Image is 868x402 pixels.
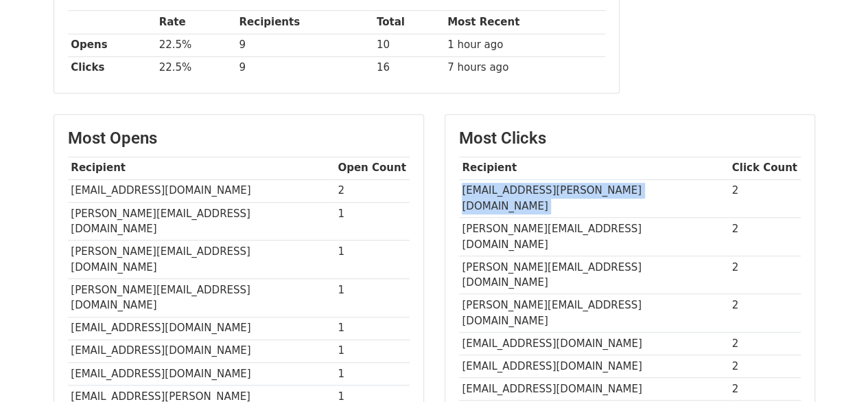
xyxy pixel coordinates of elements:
[156,56,236,79] td: 22.5%
[729,333,801,355] td: 2
[459,129,801,148] h3: Most Clicks
[729,256,801,294] td: 2
[729,378,801,401] td: 2
[156,11,236,34] th: Rate
[68,129,410,148] h3: Most Opens
[335,339,410,362] td: 1
[459,333,729,355] td: [EMAIL_ADDRESS][DOMAIN_NAME]
[373,11,444,34] th: Total
[236,11,373,34] th: Recipients
[373,34,444,56] td: 10
[729,355,801,378] td: 2
[459,378,729,401] td: [EMAIL_ADDRESS][DOMAIN_NAME]
[459,157,729,179] th: Recipient
[68,157,335,179] th: Recipient
[459,179,729,218] td: [EMAIL_ADDRESS][PERSON_NAME][DOMAIN_NAME]
[729,294,801,333] td: 2
[444,56,605,79] td: 7 hours ago
[459,256,729,294] td: [PERSON_NAME][EMAIL_ADDRESS][DOMAIN_NAME]
[236,56,373,79] td: 9
[236,34,373,56] td: 9
[68,34,156,56] th: Opens
[156,34,236,56] td: 22.5%
[68,56,156,79] th: Clicks
[373,56,444,79] td: 16
[68,317,335,339] td: [EMAIL_ADDRESS][DOMAIN_NAME]
[459,218,729,256] td: [PERSON_NAME][EMAIL_ADDRESS][DOMAIN_NAME]
[799,336,868,402] iframe: Chat Widget
[444,11,605,34] th: Most Recent
[335,157,410,179] th: Open Count
[335,241,410,279] td: 1
[459,355,729,378] td: [EMAIL_ADDRESS][DOMAIN_NAME]
[335,202,410,241] td: 1
[68,241,335,279] td: [PERSON_NAME][EMAIL_ADDRESS][DOMAIN_NAME]
[444,34,605,56] td: 1 hour ago
[335,362,410,385] td: 1
[335,179,410,202] td: 2
[729,218,801,256] td: 2
[335,317,410,339] td: 1
[335,278,410,317] td: 1
[68,339,335,362] td: [EMAIL_ADDRESS][DOMAIN_NAME]
[68,362,335,385] td: [EMAIL_ADDRESS][DOMAIN_NAME]
[68,202,335,241] td: [PERSON_NAME][EMAIL_ADDRESS][DOMAIN_NAME]
[729,179,801,218] td: 2
[729,157,801,179] th: Click Count
[68,179,335,202] td: [EMAIL_ADDRESS][DOMAIN_NAME]
[459,294,729,333] td: [PERSON_NAME][EMAIL_ADDRESS][DOMAIN_NAME]
[68,278,335,317] td: [PERSON_NAME][EMAIL_ADDRESS][DOMAIN_NAME]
